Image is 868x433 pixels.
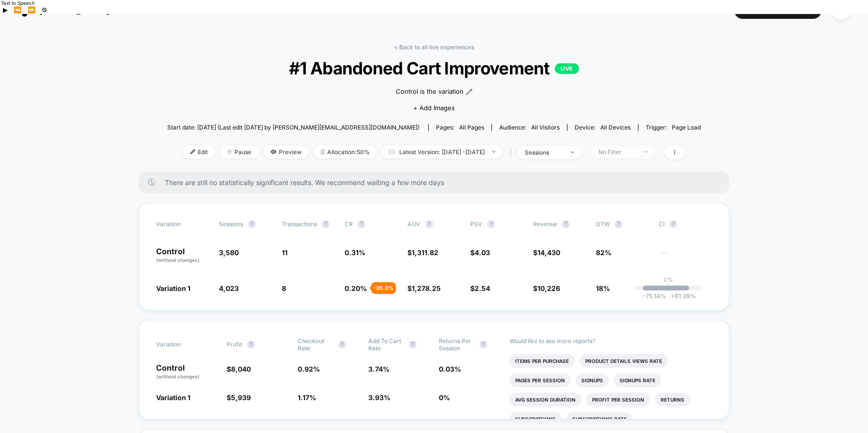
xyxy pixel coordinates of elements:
span: 11 [282,248,288,257]
span: 10,226 [537,284,560,292]
p: | [667,283,669,290]
li: Avg Session Duration [509,393,581,406]
span: -75.14 % [643,292,666,300]
span: Checkout Rate [298,337,333,352]
span: Allocation: 50% [314,145,377,159]
span: (without changes) [156,257,200,263]
span: Variation 1 [156,284,190,292]
span: Returns Per Session [439,337,475,352]
span: $ [227,393,251,402]
button: ? [479,341,487,348]
span: 14,430 [537,248,560,257]
span: $ [533,284,560,292]
li: Pages Per Session [509,374,571,387]
li: Items Per Purchase [509,354,575,368]
span: Device: [567,124,638,131]
span: $ [533,248,560,257]
span: all pages [459,124,484,131]
span: 0.31 % [345,248,365,257]
span: --- [659,250,712,264]
span: 1,311.82 [412,248,438,257]
span: CI [659,220,712,228]
p: Control [156,364,217,380]
li: Signups Rate [614,374,661,387]
div: Trigger: [646,124,701,131]
span: Variation 1 [156,393,190,402]
img: calendar [389,149,394,154]
button: ? [425,220,433,228]
button: ? [322,220,330,228]
div: No Filter [598,148,637,156]
span: 2.54 [475,284,490,292]
span: 0.20 % [345,284,367,292]
span: | [507,145,518,159]
button: Previous [11,6,25,14]
img: end [492,151,495,153]
span: PSV [470,220,482,228]
span: Revenue [533,220,557,228]
span: OTW [596,220,649,228]
li: Profit Per Session [586,393,650,406]
button: Settings [39,6,50,14]
span: 4,023 [219,284,239,292]
span: Profit [227,341,242,348]
button: ? [615,220,622,228]
span: 0.92 % [298,365,320,373]
p: Control [156,247,209,264]
li: Subscriptions [509,412,562,426]
button: ? [358,220,365,228]
img: end [571,151,574,153]
button: ? [248,220,256,228]
span: Latest Version: [DATE] - [DATE] [382,145,503,159]
li: Product Details Views Rate [579,354,668,368]
p: 0% [664,276,673,283]
button: ? [338,341,346,348]
img: end [644,151,648,153]
span: + Add Images [413,104,455,112]
span: CR [345,220,353,228]
span: 1.17 % [298,393,316,402]
span: $ [407,248,438,257]
li: Signups [576,374,609,387]
p: LIVE [555,63,579,74]
span: + [671,292,675,300]
span: 3.74 % [368,365,390,373]
button: ? [487,220,495,228]
li: Subscriptions Rate [566,412,633,426]
button: Forward [25,6,39,14]
span: 8 [282,284,286,292]
span: 0.03 % [439,365,461,373]
li: Returns [655,393,690,406]
span: 1,278.25 [412,284,441,292]
span: All Visitors [531,124,560,131]
span: Pause [220,145,259,159]
span: AOV [407,220,420,228]
span: $ [470,284,490,292]
div: Pages: [436,124,484,131]
span: Sessions [219,220,243,228]
span: all devices [600,124,631,131]
span: (without changes) [156,374,200,379]
div: Audience: [499,124,560,131]
span: Add To Cart Rate [368,337,404,352]
span: Control is the variation [396,87,463,97]
button: ? [247,341,255,348]
span: Page Load [672,124,701,131]
span: There are still no statistically significant results. We recommend waiting a few more days [165,178,710,187]
span: 4.03 [475,248,490,257]
span: $ [407,284,441,292]
span: 0 % [439,393,450,402]
span: 8,040 [231,365,251,373]
img: edit [190,149,195,154]
img: rebalance [321,149,325,155]
span: 5,939 [231,393,251,402]
img: end [227,149,232,154]
div: sessions [525,149,564,156]
span: Variation [156,220,209,228]
span: $ [470,248,490,257]
span: #1 Abandoned Cart Improvement [194,58,674,78]
div: - 35.3 % [371,282,396,294]
span: 3,580 [219,248,239,257]
span: 82% [596,248,611,257]
span: 18% [596,284,610,292]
